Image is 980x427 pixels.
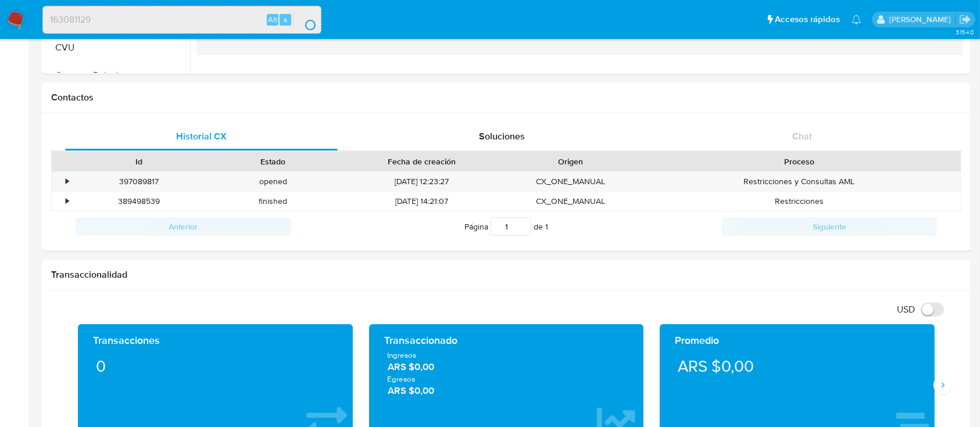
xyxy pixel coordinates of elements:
[479,130,525,143] span: Soluciones
[293,12,317,28] button: search-icon
[340,192,503,211] div: [DATE] 14:21:07
[268,14,277,25] span: Alt
[45,62,190,89] button: Cruces y Relaciones
[76,217,291,236] button: Anterior
[852,15,861,24] a: Notificaciones
[646,156,953,167] div: Proceso
[348,156,495,167] div: Fecha de creación
[72,172,206,191] div: 397089817
[775,13,840,26] span: Accesos rápidos
[503,172,638,191] div: CX_ONE_MANUAL
[545,221,548,232] span: 1
[206,192,341,211] div: finished
[889,14,955,25] p: ezequiel.castrillon@mercadolibre.com
[80,156,198,167] div: Id
[66,176,69,187] div: •
[51,92,961,103] h1: Contactos
[638,192,961,211] div: Restricciones
[503,192,638,211] div: CX_ONE_MANUAL
[959,13,971,26] a: Salir
[638,172,961,191] div: Restricciones y Consultas AML
[72,192,206,211] div: 389498539
[51,269,961,281] h1: Transaccionalidad
[206,172,341,191] div: opened
[43,12,321,27] input: Buscar usuario o caso...
[176,130,227,143] span: Historial CX
[66,196,69,207] div: •
[340,172,503,191] div: [DATE] 12:23:27
[45,34,190,62] button: CVU
[214,156,332,167] div: Estado
[464,217,548,236] span: Página de
[284,14,287,25] span: s
[792,130,812,143] span: Chat
[722,217,938,236] button: Siguiente
[512,156,630,167] div: Origen
[956,27,974,37] span: 3.154.0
